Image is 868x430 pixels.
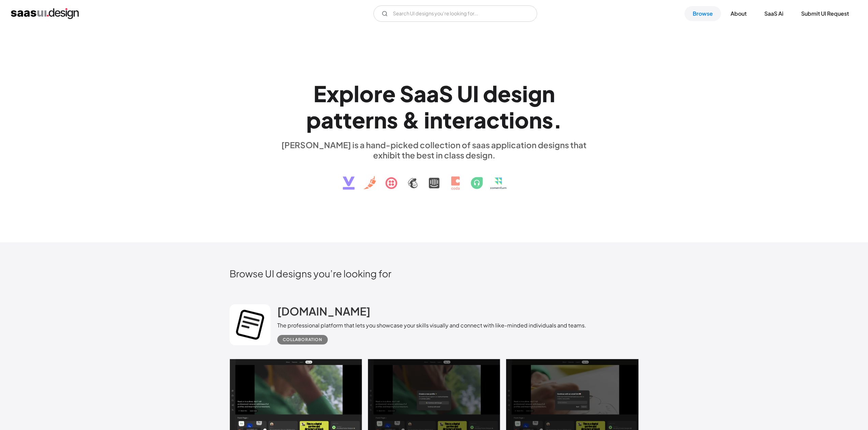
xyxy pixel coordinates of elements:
div: e [382,80,396,107]
div: s [387,107,398,133]
div: c [486,107,500,133]
div: a [321,107,334,133]
div: a [426,80,439,107]
a: SaaS Ai [756,6,792,21]
div: n [430,107,443,133]
div: s [542,107,553,133]
div: n [529,107,542,133]
div: & [402,107,420,133]
div: o [359,80,374,107]
div: The professional platform that lets you showcase your skills visually and connect with like-minde... [277,321,586,329]
form: Email Form [373,5,537,22]
div: S [439,80,453,107]
h2: [DOMAIN_NAME] [277,304,370,318]
div: t [500,107,509,133]
div: . [553,107,562,133]
div: r [374,80,382,107]
div: p [339,80,354,107]
div: t [443,107,452,133]
div: a [414,80,426,107]
a: home [11,8,79,19]
div: U [457,80,473,107]
div: Collaboration [283,336,322,344]
div: g [528,80,542,107]
div: x [326,80,339,107]
div: I [473,80,479,107]
div: r [365,107,374,133]
div: r [465,107,474,133]
div: t [334,107,343,133]
div: s [511,80,522,107]
a: Submit UI Request [793,6,857,21]
div: i [424,107,430,133]
div: d [483,80,498,107]
div: S [400,80,414,107]
a: About [722,6,755,21]
div: p [306,107,321,133]
div: t [343,107,352,133]
div: i [522,80,528,107]
h1: Explore SaaS UI design patterns & interactions. [277,80,591,133]
input: Search UI designs you're looking for... [373,5,537,22]
div: E [313,80,326,107]
div: n [374,107,387,133]
div: e [498,80,511,107]
div: i [509,107,515,133]
h2: Browse UI designs you’re looking for [230,267,639,279]
div: a [474,107,486,133]
div: [PERSON_NAME] is a hand-picked collection of saas application designs that exhibit the best in cl... [277,140,591,160]
div: o [515,107,529,133]
div: e [352,107,365,133]
div: n [542,80,555,107]
img: text, icon, saas logo [331,160,538,196]
div: e [452,107,465,133]
div: l [354,80,359,107]
a: [DOMAIN_NAME] [277,304,370,321]
a: Browse [685,6,721,21]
